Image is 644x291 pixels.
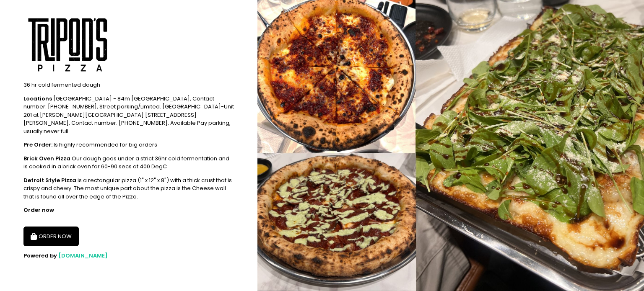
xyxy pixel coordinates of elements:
[23,141,52,149] b: Pre Order:
[23,155,70,162] b: Brick Oven Pizza
[23,13,112,75] img: Tripod's Pizza
[23,155,234,171] div: Our dough goes under a strict 36hr cold fermentation and is cooked in a brick oven for 60-90 secs...
[23,176,76,184] b: Detroit Style Pizza
[23,81,234,89] div: 36 hr cold fermented dough
[23,95,234,136] div: [GEOGRAPHIC_DATA] - 84m [GEOGRAPHIC_DATA], Contact number: [PHONE_NUMBER], Street parking/Limited...
[23,227,79,247] button: ORDER NOW
[23,95,52,103] b: Locations
[58,252,108,260] a: [DOMAIN_NAME]
[23,252,234,260] div: Powered by
[23,206,234,214] div: Order now
[23,176,234,201] div: is a rectangular pizza (1" x 12" x 8") with a thick crust that is crispy and chewy. The most uniq...
[23,141,234,149] div: Is highly recommended for big orders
